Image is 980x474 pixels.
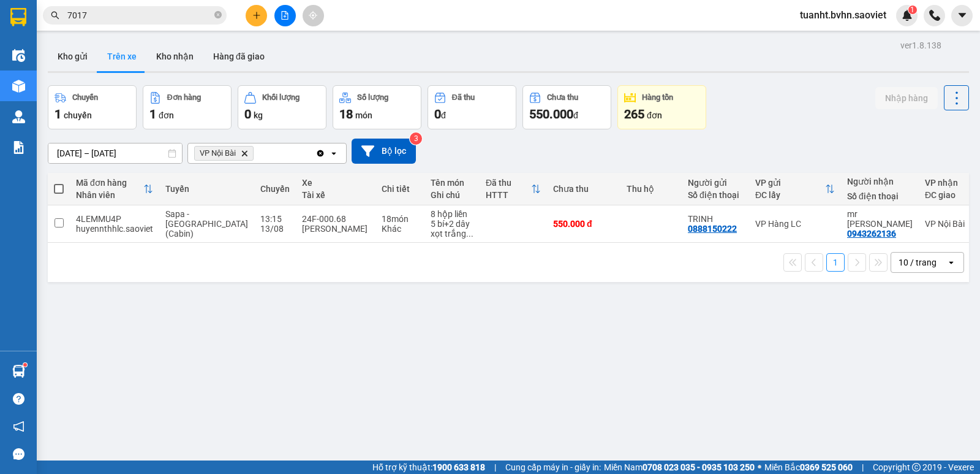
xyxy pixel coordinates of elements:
span: plus [252,11,261,20]
div: Đã thu [452,93,475,102]
span: ... [466,229,473,239]
th: Toggle SortBy [70,173,159,205]
div: VP gửi [755,178,825,188]
th: Toggle SortBy [749,173,841,205]
div: Tên món [431,178,473,188]
span: Sapa - [GEOGRAPHIC_DATA] (Cabin) [165,209,248,239]
span: aim [309,11,317,20]
img: phone-icon [929,10,940,21]
div: mr tạo [847,209,913,229]
div: VP Hàng LC [755,219,835,229]
img: solution-icon [12,141,25,154]
span: | [494,461,496,474]
div: 10 / trang [899,256,937,269]
button: Nhập hàng [875,87,938,109]
div: Mã đơn hàng [76,178,143,188]
div: Khác [382,224,418,234]
button: Kho gửi [48,42,97,71]
div: Tài xế [302,190,369,200]
span: đơn [159,110,174,120]
span: 265 [624,107,644,121]
div: 13/08 [260,224,290,234]
div: TRINH [688,214,743,224]
span: Miền Nam [604,461,755,474]
img: icon-new-feature [902,10,913,21]
span: món [355,110,372,120]
div: Ghi chú [431,190,473,200]
div: 8 hộp liền 5 bí+2 dây xọt trắng liền 3+5 hộp đào +2 xốp +1 dây táo liền 5 [431,209,473,239]
span: 1 [149,107,156,121]
button: Trên xe [97,42,146,71]
div: Xe [302,178,369,188]
img: logo-vxr [10,8,26,26]
div: [PERSON_NAME] [302,224,369,234]
div: 550.000 đ [553,219,614,229]
span: 0 [434,107,441,121]
span: Hỗ trợ kỹ thuật: [372,461,485,474]
span: 0 [244,107,251,121]
div: ĐC lấy [755,190,825,200]
button: aim [303,5,324,26]
span: 550.000 [529,107,573,121]
div: Khối lượng [262,93,300,102]
div: Số điện thoại [688,190,743,200]
span: đơn [647,110,662,120]
input: Select a date range. [48,143,182,163]
div: Chuyến [72,93,98,102]
span: đ [573,110,578,120]
button: Hàng đã giao [203,42,274,71]
div: 4LEMMU4P [76,214,153,224]
div: Người gửi [688,178,743,188]
span: VP Nội Bài [200,148,236,158]
div: Thu hộ [627,184,676,194]
span: | [862,461,864,474]
button: Chuyến1chuyến [48,85,137,129]
div: Chuyến [260,184,290,194]
img: warehouse-icon [12,110,25,123]
sup: 3 [410,132,422,145]
div: Người nhận [847,177,913,186]
span: Cung cấp máy in - giấy in: [505,461,601,474]
svg: open [329,148,339,158]
svg: Clear all [315,148,325,158]
div: Chi tiết [382,184,418,194]
div: 13:15 [260,214,290,224]
strong: 0708 023 035 - 0935 103 250 [643,462,755,472]
sup: 1 [23,363,27,367]
span: notification [13,421,24,432]
button: Bộ lọc [352,139,416,164]
button: Đơn hàng1đơn [143,85,232,129]
input: Tìm tên, số ĐT hoặc mã đơn [67,9,212,22]
button: Số lượng18món [333,85,421,129]
button: 1 [826,253,845,272]
sup: 1 [908,6,917,14]
span: caret-down [957,10,968,21]
span: đ [441,110,446,120]
div: Nhân viên [76,190,143,200]
span: search [51,11,59,20]
button: Chưa thu550.000đ [522,85,611,129]
strong: 1900 633 818 [432,462,485,472]
img: warehouse-icon [12,80,25,93]
div: Số điện thoại [847,191,913,201]
span: 1 [910,6,914,14]
span: Miền Bắc [764,461,853,474]
span: kg [254,110,263,120]
div: 18 món [382,214,418,224]
div: ver 1.8.138 [900,39,941,52]
button: Đã thu0đ [428,85,516,129]
div: huyennthhlc.saoviet [76,224,153,234]
span: 1 [55,107,61,121]
span: chuyến [64,110,92,120]
div: 24F-000.68 [302,214,369,224]
div: Đã thu [486,178,531,188]
span: question-circle [13,393,24,405]
div: 0888150222 [688,224,737,234]
div: Hàng tồn [642,93,673,102]
button: plus [246,5,267,26]
button: caret-down [951,5,973,26]
img: warehouse-icon [12,365,25,378]
span: 18 [339,107,353,121]
span: message [13,448,24,460]
svg: open [946,258,956,267]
